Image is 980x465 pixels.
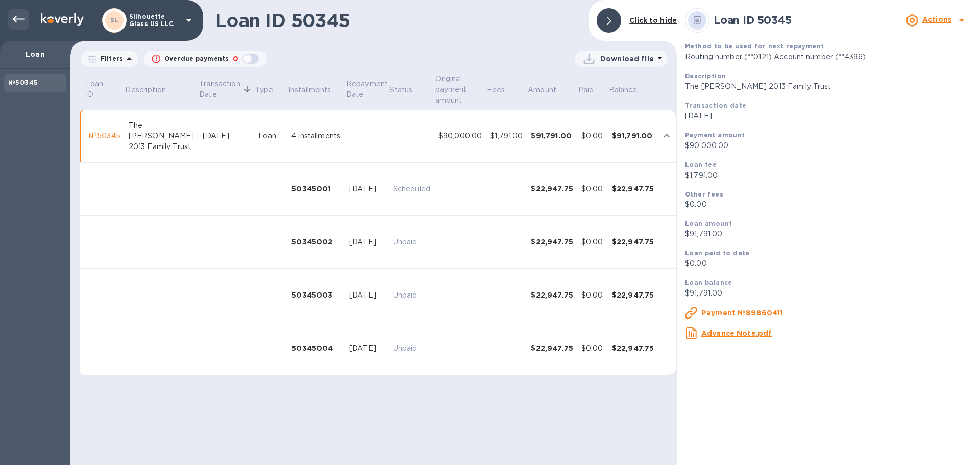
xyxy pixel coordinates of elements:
span: Transaction Date [199,79,253,100]
b: SL [110,16,119,24]
b: Transaction date [685,102,746,109]
div: $22,947.75 [612,343,654,353]
div: $22,947.75 [612,237,654,247]
u: Payment №89860411 [701,309,783,317]
p: Balance [609,85,638,95]
p: $0.00 [685,199,972,210]
p: Silhouette Glass US LLC [129,13,180,28]
div: $0.00 [581,184,604,194]
b: Loan paid to date [685,249,750,257]
p: Unpaid [393,343,430,354]
div: 4 installments [291,131,341,141]
span: Balance [609,85,651,95]
p: Repayment Date [346,79,388,100]
div: [DATE] [349,343,385,354]
div: $91,791.00 [531,131,573,141]
p: Status [389,85,412,95]
p: [DATE] [685,111,972,121]
b: Loan balance [685,279,732,286]
div: 50345003 [291,290,341,300]
p: Type [255,85,274,95]
p: Filters [96,54,123,63]
span: Installments [288,85,345,95]
b: Actions [922,15,951,23]
div: [DATE] [349,237,385,248]
p: $91,791.00 [685,229,972,239]
p: The [PERSON_NAME] 2013 Family Trust [685,81,972,92]
div: $22,947.75 [531,290,573,300]
div: $22,947.75 [531,343,573,353]
div: $0.00 [581,343,604,354]
p: $90,000.00 [685,140,972,151]
p: Amount [528,85,556,95]
p: Paid [578,85,594,95]
p: Download file [600,54,654,64]
b: Payment amount [685,131,745,139]
div: 50345001 [291,184,341,194]
p: Overdue payments [164,54,229,63]
div: 50345002 [291,237,341,247]
div: [DATE] [349,290,385,301]
p: Fees [487,85,505,95]
div: $22,947.75 [531,237,573,247]
p: Unpaid [393,290,430,301]
b: Other fees [685,190,723,198]
div: $90,000.00 [438,131,482,141]
b: Loan fee [685,161,717,168]
p: Transaction Date [199,79,240,100]
b: Description [685,72,726,80]
div: [DATE] [349,184,385,194]
b: Click to hide [629,16,677,25]
p: Unpaid [393,237,430,248]
span: Type [255,85,287,95]
p: Scheduled [393,184,430,194]
p: Installments [288,85,331,95]
span: Amount [528,85,570,95]
div: 50345004 [291,343,341,353]
div: №50345 [89,131,120,141]
u: Advance Note.pdf [701,329,772,337]
span: Paid [578,85,607,95]
h1: Loan ID 50345 [215,10,580,31]
b: №50345 [8,79,38,86]
button: expand row [659,128,674,143]
span: Description [125,85,179,95]
p: Routing number (**0121) Account number (**4396) [685,52,972,62]
button: Overdue payments0 [144,51,267,67]
div: $0.00 [581,237,604,248]
p: Loan ID [86,79,110,100]
div: $22,947.75 [612,290,654,300]
div: The [PERSON_NAME] 2013 Family Trust [129,120,194,152]
div: $91,791.00 [612,131,654,141]
div: [DATE] [203,131,251,141]
div: $0.00 [581,131,604,141]
p: Description [125,85,165,95]
div: $1,791.00 [490,131,523,141]
span: Loan ID [86,79,124,100]
span: Original payment amount [435,74,485,106]
b: Method to be used for next repayment [685,42,824,50]
p: Original payment amount [435,74,472,106]
p: 0 [233,54,238,64]
p: Loan [8,49,62,59]
div: Loan [258,131,283,141]
b: Loan amount [685,219,732,227]
div: $0.00 [581,290,604,301]
p: $1,791.00 [685,170,972,181]
p: $91,791.00 [685,288,972,299]
span: Fees [487,85,519,95]
div: $22,947.75 [531,184,573,194]
b: Loan ID 50345 [714,14,792,27]
p: $0.00 [685,258,972,269]
div: $22,947.75 [612,184,654,194]
img: Logo [41,13,84,26]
